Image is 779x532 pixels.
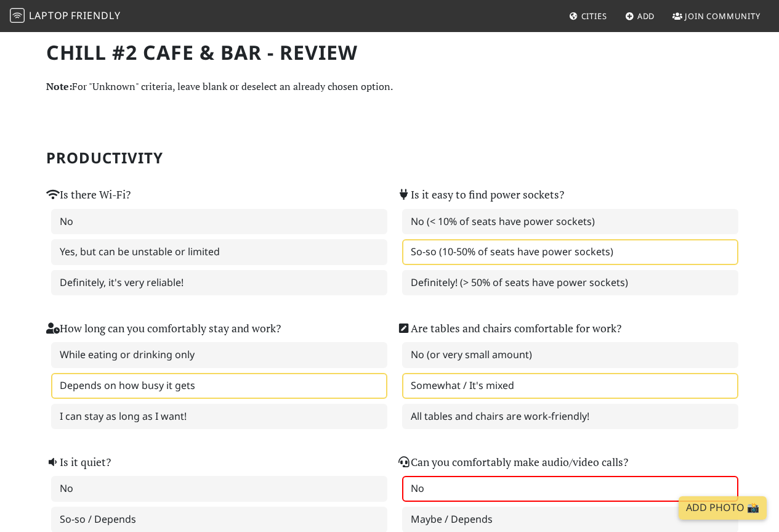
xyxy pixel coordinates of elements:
label: Is there Wi-Fi? [46,186,131,203]
label: No (< 10% of seats have power sockets) [402,209,738,235]
a: Add Photo 📸 [679,496,767,520]
label: Can you comfortably make audio/video calls? [397,454,628,471]
label: Definitely! (> 50% of seats have power sockets) [402,270,738,296]
label: No (or very small amount) [402,342,738,368]
label: Are tables and chairs comfortable for work? [397,320,621,337]
label: Definitely, it's very reliable! [51,270,387,296]
label: So-so (10-50% of seats have power sockets) [402,239,738,265]
label: I can stay as long as I want! [51,404,387,430]
span: Friendly [71,9,120,22]
span: Cities [581,10,607,22]
strong: Note: [46,80,72,93]
label: Somewhat / It's mixed [402,373,738,399]
label: No [402,476,738,502]
a: LaptopFriendly LaptopFriendly [10,6,121,27]
span: Laptop [29,9,69,22]
p: For "Unknown" criteria, leave blank or deselect an already chosen option. [46,79,733,95]
label: While eating or drinking only [51,342,387,368]
span: Add [637,10,655,22]
a: Join Community [668,5,765,27]
label: Is it easy to find power sockets? [397,186,564,203]
label: How long can you comfortably stay and work? [46,320,281,337]
label: Yes, but can be unstable or limited [51,239,387,265]
a: Cities [564,5,612,27]
h2: Productivity [46,149,733,167]
a: Add [620,5,660,27]
label: Depends on how busy it gets [51,373,387,399]
img: LaptopFriendly [10,8,25,23]
span: Join Community [685,10,761,22]
label: Is it quiet? [46,454,111,471]
label: No [51,476,387,502]
label: No [51,209,387,235]
label: All tables and chairs are work-friendly! [402,404,738,430]
h1: Chill #2 Cafe & Bar - Review [46,41,733,64]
